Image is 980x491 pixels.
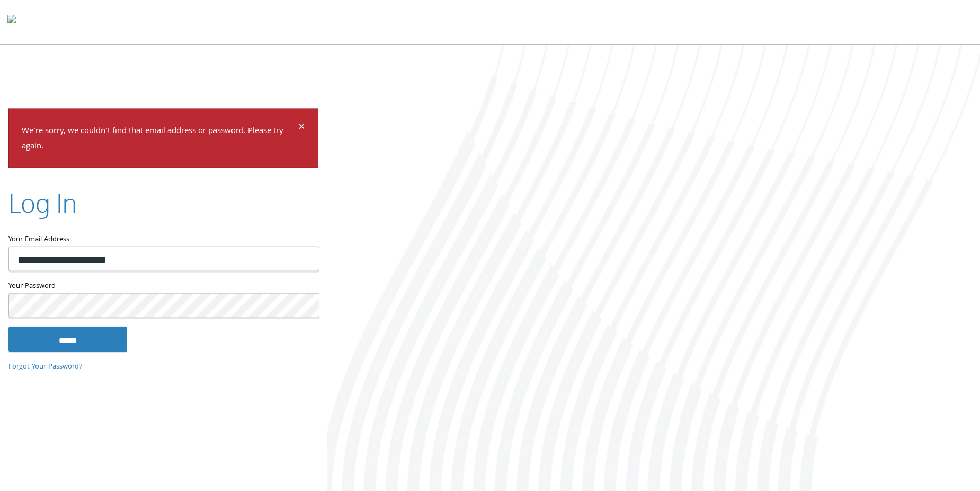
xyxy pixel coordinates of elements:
[8,185,77,220] h2: Log In
[298,118,305,138] span: ×
[22,124,297,155] p: We're sorry, we couldn't find that email address or password. Please try again.
[8,279,318,293] label: Your Password
[7,11,16,32] img: todyl-logo-dark.svg
[8,361,83,373] a: Forgot Your Password?
[298,122,305,135] button: Dismiss alert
